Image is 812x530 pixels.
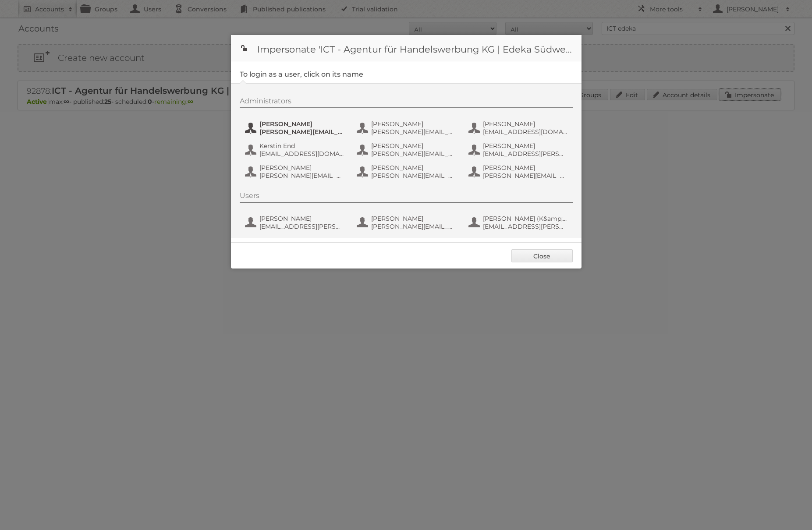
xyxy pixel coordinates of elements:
[356,141,459,159] button: [PERSON_NAME] [PERSON_NAME][EMAIL_ADDRESS][PERSON_NAME][DOMAIN_NAME]
[240,191,573,203] div: Users
[483,142,568,150] span: [PERSON_NAME]
[240,97,573,108] div: Administrators
[244,214,347,231] button: [PERSON_NAME] [EMAIL_ADDRESS][PERSON_NAME][DOMAIN_NAME]
[468,163,571,180] button: [PERSON_NAME] [PERSON_NAME][EMAIL_ADDRESS][PERSON_NAME][DOMAIN_NAME]
[371,128,456,136] span: [PERSON_NAME][EMAIL_ADDRESS][PERSON_NAME][DOMAIN_NAME]
[371,142,456,150] span: [PERSON_NAME]
[483,164,568,172] span: [PERSON_NAME]
[259,120,344,128] span: [PERSON_NAME]
[231,35,582,61] h1: Impersonate 'ICT - Agentur für Handelswerbung KG | Edeka Südwest'
[468,119,571,137] button: [PERSON_NAME] [EMAIL_ADDRESS][DOMAIN_NAME]
[483,120,568,128] span: [PERSON_NAME]
[371,120,456,128] span: [PERSON_NAME]
[259,164,344,172] span: [PERSON_NAME]
[371,172,456,180] span: [PERSON_NAME][EMAIL_ADDRESS][PERSON_NAME][DOMAIN_NAME]
[240,70,363,78] legend: To login as a user, click on its name
[356,119,459,137] button: [PERSON_NAME] [PERSON_NAME][EMAIL_ADDRESS][PERSON_NAME][DOMAIN_NAME]
[468,214,571,231] button: [PERSON_NAME] (K&amp;D) [EMAIL_ADDRESS][PERSON_NAME][DOMAIN_NAME]
[483,172,568,180] span: [PERSON_NAME][EMAIL_ADDRESS][PERSON_NAME][DOMAIN_NAME]
[371,150,456,158] span: [PERSON_NAME][EMAIL_ADDRESS][PERSON_NAME][DOMAIN_NAME]
[511,249,573,262] a: Close
[483,150,568,158] span: [EMAIL_ADDRESS][PERSON_NAME][DOMAIN_NAME]
[483,128,568,136] span: [EMAIL_ADDRESS][DOMAIN_NAME]
[356,214,459,231] button: [PERSON_NAME] [PERSON_NAME][EMAIL_ADDRESS][PERSON_NAME][DOMAIN_NAME]
[244,119,347,137] button: [PERSON_NAME] [PERSON_NAME][EMAIL_ADDRESS][PERSON_NAME][DOMAIN_NAME]
[259,172,344,180] span: [PERSON_NAME][EMAIL_ADDRESS][PERSON_NAME][DOMAIN_NAME]
[259,150,344,158] span: [EMAIL_ADDRESS][DOMAIN_NAME]
[259,215,344,223] span: [PERSON_NAME]
[259,223,344,230] span: [EMAIL_ADDRESS][PERSON_NAME][DOMAIN_NAME]
[244,141,347,159] button: Kerstin End [EMAIL_ADDRESS][DOMAIN_NAME]
[259,142,344,150] span: Kerstin End
[356,163,459,180] button: [PERSON_NAME] [PERSON_NAME][EMAIL_ADDRESS][PERSON_NAME][DOMAIN_NAME]
[483,223,568,230] span: [EMAIL_ADDRESS][PERSON_NAME][DOMAIN_NAME]
[259,128,344,136] span: [PERSON_NAME][EMAIL_ADDRESS][PERSON_NAME][DOMAIN_NAME]
[371,223,456,230] span: [PERSON_NAME][EMAIL_ADDRESS][PERSON_NAME][DOMAIN_NAME]
[468,141,571,159] button: [PERSON_NAME] [EMAIL_ADDRESS][PERSON_NAME][DOMAIN_NAME]
[244,163,347,180] button: [PERSON_NAME] [PERSON_NAME][EMAIL_ADDRESS][PERSON_NAME][DOMAIN_NAME]
[483,215,568,223] span: [PERSON_NAME] (K&amp;D)
[371,164,456,172] span: [PERSON_NAME]
[371,215,456,223] span: [PERSON_NAME]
